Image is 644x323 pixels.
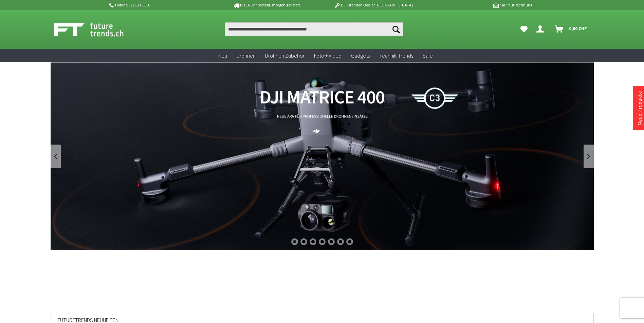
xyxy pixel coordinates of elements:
[346,49,374,63] a: Gadgets
[552,22,590,36] a: Warenkorb
[225,22,403,36] input: Produkt, Marke, Kategorie, EAN, Artikelnummer…
[374,49,418,63] a: Technik-Trends
[218,52,227,59] span: Neu
[54,21,139,38] img: Shop Futuretrends - zur Startseite wechseln
[108,1,214,9] p: Hotline 032 511 11 03
[320,1,426,9] p: DJI Drohnen Dealer [GEOGRAPHIC_DATA]
[300,238,307,245] div: 2
[310,238,316,245] div: 3
[379,52,413,59] span: Technik-Trends
[51,62,594,250] a: DJI Matrice 400
[418,49,438,63] a: Sale
[534,22,549,36] a: Hi, Martin - Dein Konto
[636,91,643,126] a: Neue Produkte
[351,52,370,59] span: Gadgets
[389,22,403,36] button: Suchen
[265,52,305,59] span: Drohnen Zubehör
[314,52,342,59] span: Foto + Video
[569,23,587,34] span: 0,00 CHF
[260,49,309,63] a: Drohnen Zubehör
[319,238,326,245] div: 4
[423,52,433,59] span: Sale
[291,238,298,245] div: 1
[237,52,256,59] span: Drohnen
[337,238,344,245] div: 6
[346,238,353,245] div: 7
[214,1,320,9] p: Bis 16 Uhr bestellt, morgen geliefert.
[309,49,346,63] a: Foto + Video
[328,238,335,245] div: 5
[426,1,532,9] p: Kauf auf Rechnung
[232,49,260,63] a: Drohnen
[517,22,531,36] a: Meine Favoriten
[214,49,232,63] a: Neu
